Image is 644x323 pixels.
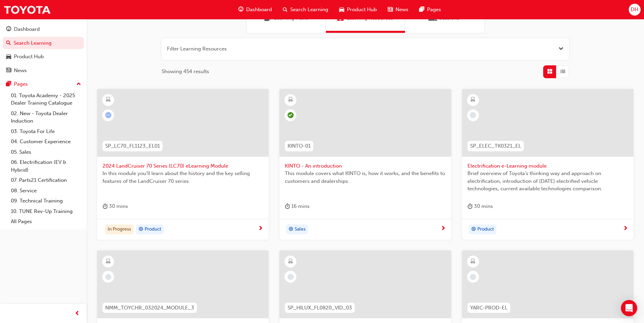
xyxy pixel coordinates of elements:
[105,112,111,118] span: learningRecordVerb_ATTEMPT-icon
[347,6,377,14] span: Product Hub
[395,6,408,14] span: News
[8,126,84,137] a: 03. Toyota For Life
[103,170,263,185] span: In this module you'll learn about the history and the key selling features of the LandCruiser 70 ...
[105,274,111,280] span: learningRecordVerb_NONE-icon
[8,136,84,147] a: 04. Customer Experience
[621,300,637,316] div: Open Intercom Messenger
[8,186,84,196] a: 08. Service
[246,6,272,14] span: Dashboard
[290,6,328,14] span: Search Learning
[14,25,40,33] div: Dashboard
[6,54,11,60] span: car-icon
[470,142,521,150] span: SP_ELEC_TK0321_EL
[105,142,160,150] span: SP_LC70_FL1123_EL01
[8,157,84,175] a: 06. Electrification (EV & Hybrid)
[441,226,446,232] span: next-icon
[547,68,552,76] span: Grid
[477,225,494,233] span: Product
[470,274,476,280] span: learningRecordVerb_NONE-icon
[277,3,334,17] a: search-iconSearch Learning
[430,14,437,22] span: Sessions
[3,50,84,63] a: Product Hub
[8,147,84,157] a: 05. Sales
[258,226,263,232] span: next-icon
[288,274,294,280] span: learningRecordVerb_NONE-icon
[3,78,84,90] button: Pages
[103,202,108,211] span: duration-icon
[471,225,476,234] span: target-icon
[289,225,293,234] span: target-icon
[288,112,294,118] span: learningRecordVerb_PASS-icon
[8,216,84,227] a: All Pages
[382,3,414,17] a: news-iconNews
[288,257,293,266] span: learningResourceType_ELEARNING-icon
[75,309,80,318] span: prev-icon
[6,68,11,74] span: news-icon
[14,80,28,88] div: Pages
[471,95,475,104] span: learningResourceType_ELEARNING-icon
[103,162,263,170] span: 2024 LandCruiser 70 Series (LC70) eLearning Module
[283,5,288,14] span: search-icon
[631,6,638,14] span: DH
[76,80,81,89] span: up-icon
[106,95,111,104] span: learningResourceType_ELEARNING-icon
[295,225,306,233] span: Sales
[145,225,161,233] span: Product
[279,89,451,240] a: KINTO-01KINTO - An introductionThis module covers what KINTO is, how it works, and the benefits t...
[105,224,133,235] div: In Progress
[162,68,209,76] span: Showing 454 results
[14,67,27,74] div: News
[8,206,84,217] a: 10. TUNE Rev-Up Training
[288,304,352,312] span: SP_HILUX_FL0820_VID_03
[337,14,344,22] span: Learning Resources
[3,23,84,36] a: Dashboard
[3,22,84,78] button: DashboardSearch LearningProduct HubNews
[285,202,290,211] span: duration-icon
[6,26,11,33] span: guage-icon
[103,202,128,211] div: 30 mins
[414,3,446,17] a: pages-iconPages
[3,64,84,77] a: News
[558,45,564,53] button: Open the filter
[388,5,393,14] span: news-icon
[339,5,344,14] span: car-icon
[97,89,269,240] a: SP_LC70_FL1123_EL012024 LandCruiser 70 Series (LC70) eLearning ModuleIn this module you'll learn ...
[14,53,44,61] div: Product Hub
[106,257,111,266] span: learningResourceType_ELEARNING-icon
[3,37,84,49] a: Search Learning
[467,170,628,193] span: Brief overview of Toyota’s thinking way and approach on electrification, introduction of [DATE] e...
[6,81,11,87] span: pages-icon
[288,95,293,104] span: learningResourceType_ELEARNING-icon
[264,14,271,22] span: Learning Plans
[8,108,84,126] a: 02. New - Toyota Dealer Induction
[3,2,51,17] img: Trak
[467,202,493,211] div: 30 mins
[285,170,445,185] span: This module covers what KINTO is, how it works, and the benefits to customers and dealerships.
[467,202,473,211] span: duration-icon
[471,257,475,266] span: learningResourceType_ELEARNING-icon
[470,112,476,118] span: learningRecordVerb_NONE-icon
[105,304,194,312] span: NMM_TOYCHR_032024_MODULE_3
[6,40,11,46] span: search-icon
[8,90,84,108] a: 01. Toyota Academy - 2025 Dealer Training Catalogue
[285,162,445,170] span: KINTO - An introduction
[233,3,277,17] a: guage-iconDashboard
[285,202,310,211] div: 16 mins
[419,5,424,14] span: pages-icon
[334,3,382,17] a: car-iconProduct Hub
[560,68,565,76] span: List
[139,225,143,234] span: target-icon
[470,304,508,312] span: YARC-PROD-EL
[427,6,441,14] span: Pages
[8,196,84,206] a: 09. Technical Training
[623,226,628,232] span: next-icon
[629,4,641,16] button: DH
[8,175,84,186] a: 07. Parts21 Certification
[467,162,628,170] span: Electrification e-Learning module
[462,89,633,240] a: SP_ELEC_TK0321_ELElectrification e-Learning moduleBrief overview of Toyota’s thinking way and app...
[238,5,243,14] span: guage-icon
[288,142,311,150] span: KINTO-01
